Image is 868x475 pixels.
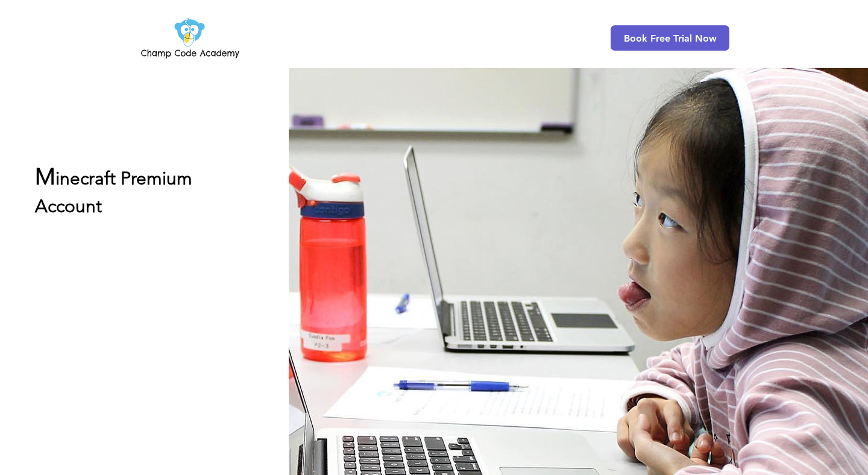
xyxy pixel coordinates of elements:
span: Book Free Trial Now [624,33,717,44]
a: Book Free Trial Now [611,25,729,51]
span: inecraft Premium Account [35,168,192,217]
img: Champ Code Academy Logo PNG.png [139,14,242,61]
h1: M [35,163,216,218]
